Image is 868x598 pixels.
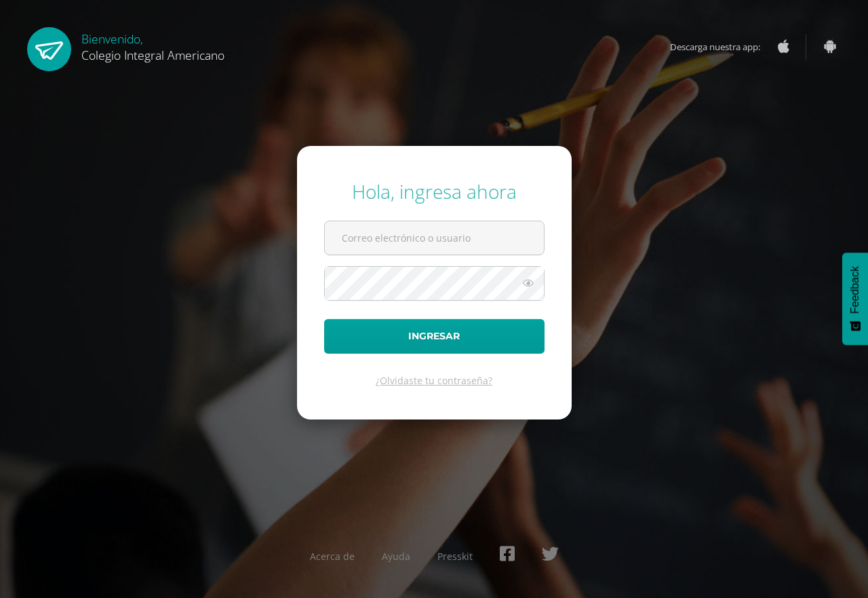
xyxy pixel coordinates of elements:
a: Acerca de [310,550,355,563]
button: Ingresar [324,319,545,354]
span: Feedback [849,266,861,314]
a: ¿Olvidaste tu contraseña? [376,374,492,387]
a: Ayuda [382,550,410,563]
input: Correo electrónico o usuario [325,221,544,255]
div: Hola, ingresa ahora [324,179,545,204]
a: Presskit [437,550,473,563]
span: Descarga nuestra app: [670,34,774,60]
button: Feedback - Mostrar encuesta [842,253,868,345]
span: Colegio Integral Americano [81,47,224,63]
div: Bienvenido, [81,27,224,63]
